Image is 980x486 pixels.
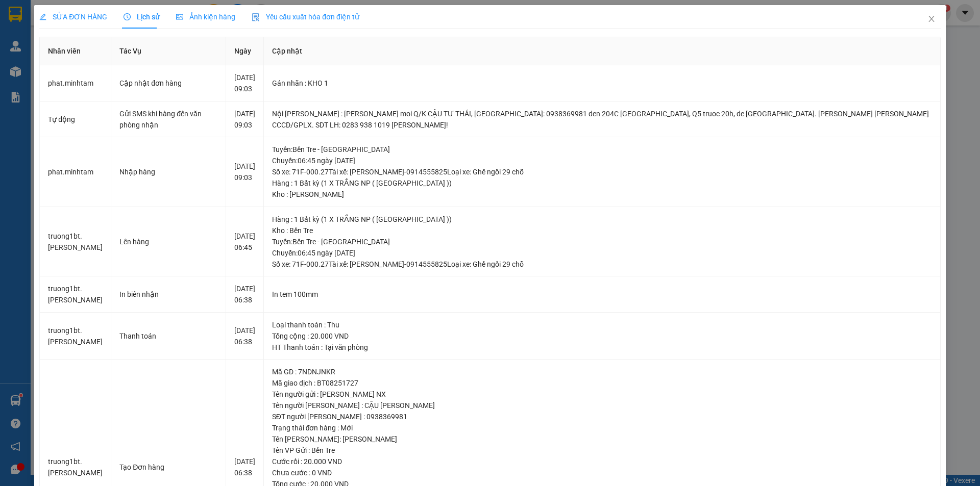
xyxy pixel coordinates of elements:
[40,313,111,360] td: truong1bt.[PERSON_NAME]
[272,189,932,200] div: Kho : [PERSON_NAME]
[272,411,932,422] div: SĐT người [PERSON_NAME] : 0938369981
[252,13,260,21] img: icon
[234,231,255,253] div: [DATE] 06:45
[226,37,264,65] th: Ngày
[119,462,217,473] div: Tạo Đơn hàng
[9,10,24,20] span: Gửi:
[272,225,932,236] div: Kho : Bến Tre
[124,13,131,20] span: clock-circle
[119,330,217,342] div: Thanh toán
[9,9,78,21] div: Bến Tre
[176,13,183,20] span: picture
[272,319,932,330] div: Loại thanh toán : Thu
[272,236,932,270] div: Tuyến : Bến Tre - [GEOGRAPHIC_DATA] Chuyến: 06:45 ngày [DATE] Số xe: 71F-000.27 Tài xế: [PERSON_N...
[234,72,255,94] div: [DATE] 09:03
[39,13,46,20] span: edit
[124,13,160,21] span: Lịch sử
[272,366,932,377] div: Mã GD : 7NDNJNKR
[234,161,255,183] div: [DATE] 09:03
[40,37,111,65] th: Nhân viên
[85,32,167,44] div: HỒNG
[272,400,932,411] div: Tên người [PERSON_NAME] : CẬU [PERSON_NAME]
[176,13,235,21] span: Ảnh kiện hàng
[234,456,255,478] div: [DATE] 06:38
[272,289,932,300] div: In tem 100mm
[111,37,226,65] th: Tác Vụ
[272,389,932,400] div: Tên người gửi : [PERSON_NAME] NX
[917,5,946,34] button: Close
[272,144,932,177] div: Tuyến : Bến Tre - [GEOGRAPHIC_DATA] Chuyến: 06:45 ngày [DATE] Số xe: 71F-000.27 Tài xế: [PERSON_N...
[8,64,80,98] div: 90.000
[272,330,932,342] div: Tổng cộng : 20.000 VND
[272,108,932,131] div: Nội [PERSON_NAME] : [PERSON_NAME] moi Q/K CẬU TƯ THÁI, [GEOGRAPHIC_DATA]: 0938369981 den 204C [GE...
[85,9,167,32] div: [PERSON_NAME]
[272,214,932,225] div: Hàng : 1 Bất kỳ (1 X TRẮNG NP ( [GEOGRAPHIC_DATA] ))
[272,422,932,433] div: Trạng thái đơn hàng : Mới
[234,108,255,131] div: [DATE] 09:03
[40,207,111,277] td: truong1bt.[PERSON_NAME]
[272,377,932,389] div: Mã giao dịch : BT08251727
[272,467,932,478] div: Chưa cước : 0 VND
[119,108,217,131] div: Gửi SMS khi hàng đến văn phòng nhận
[8,64,80,86] span: Đã [PERSON_NAME] :
[119,289,217,300] div: In biên nhận
[252,13,359,21] span: Yêu cầu xuất hóa đơn điện tử
[234,283,255,305] div: [DATE] 06:38
[927,15,936,23] span: close
[85,9,110,19] span: Nhận:
[272,456,932,467] div: Cước rồi : 20.000 VND
[272,177,932,189] div: Hàng : 1 Bất kỳ (1 X TRẮNG NP ( [GEOGRAPHIC_DATA] ))
[9,21,78,33] div: TÂM
[272,445,932,456] div: Tên VP Gửi : Bến Tre
[272,342,932,353] div: HT Thanh toán : Tại văn phòng
[119,78,217,89] div: Cập nhật đơn hàng
[119,166,217,177] div: Nhập hàng
[264,37,941,65] th: Cập nhật
[119,236,217,247] div: Lên hàng
[40,276,111,313] td: truong1bt.[PERSON_NAME]
[40,65,111,101] td: phat.minhtam
[39,13,107,21] span: SỬA ĐƠN HÀNG
[272,78,932,89] div: Gán nhãn : KHO 1
[40,101,111,138] td: Tự động
[272,433,932,445] div: Tên [PERSON_NAME]: [PERSON_NAME]
[40,137,111,207] td: phat.minhtam
[234,325,255,347] div: [DATE] 06:38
